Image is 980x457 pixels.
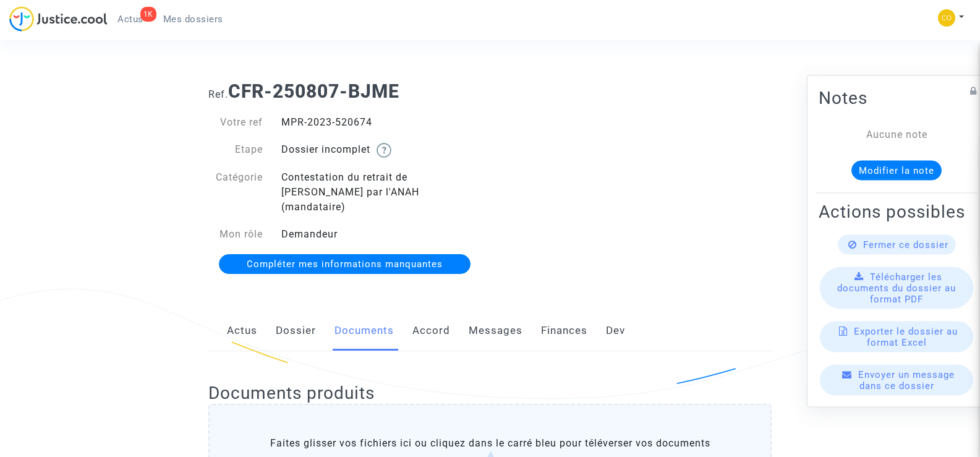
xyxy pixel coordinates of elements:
a: Dossier [276,310,316,351]
span: Envoyer un message dans ce dossier [858,369,955,391]
b: CFR-250807-BJME [228,80,399,102]
div: 1K [140,7,156,22]
a: Actus [227,310,257,351]
span: Compléter mes informations manquantes [247,258,443,270]
span: Mes dossiers [163,14,223,25]
div: Votre ref [199,115,272,130]
h2: Notes [819,87,974,108]
img: help.svg [377,143,391,158]
span: Télécharger les documents du dossier au format PDF [837,271,956,304]
span: Fermer ce dossier [863,239,948,250]
button: Modifier la note [851,160,942,180]
a: Accord [412,310,450,351]
div: Mon rôle [199,227,272,242]
a: Documents [334,310,394,351]
div: Catégorie [199,170,272,215]
a: Finances [541,310,587,351]
div: Demandeur [272,227,490,242]
span: Ref. [208,88,228,100]
div: Contestation du retrait de [PERSON_NAME] par l'ANAH (mandataire) [272,170,490,215]
div: Etape [199,142,272,158]
h2: Documents produits [208,382,772,404]
span: Actus [117,14,143,25]
img: 84a266a8493598cb3cce1313e02c3431 [938,9,955,27]
div: Dossier incomplet [272,142,490,158]
img: jc-logo.svg [9,6,108,32]
div: Aucune note [837,127,956,142]
a: Mes dossiers [153,10,233,28]
a: Dev [606,310,625,351]
span: Exporter le dossier au format Excel [854,325,958,348]
a: 1KActus [108,10,153,28]
div: MPR-2023-520674 [272,115,490,130]
a: Messages [469,310,522,351]
h2: Actions possibles [819,200,974,222]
